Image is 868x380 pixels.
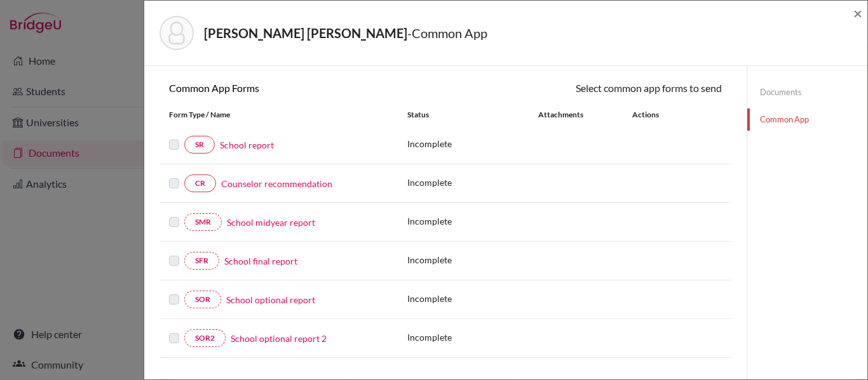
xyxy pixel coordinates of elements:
a: School report [220,138,274,152]
p: Incomplete [407,214,538,228]
span: - Common App [407,25,487,41]
a: School optional report 2 [231,332,327,345]
p: Incomplete [407,176,538,189]
a: School optional report [226,293,315,306]
div: Form Type / Name [159,109,398,121]
a: CR [184,174,216,192]
div: Actions [617,109,696,121]
strong: [PERSON_NAME] [PERSON_NAME] [204,25,407,41]
a: SOR [184,291,221,308]
p: Incomplete [407,253,538,266]
a: SMR [184,213,222,231]
p: Incomplete [407,292,538,305]
div: Attachments [538,109,617,121]
p: Incomplete [407,137,538,150]
div: Status [407,109,538,121]
a: Documents [747,81,867,103]
span: × [853,4,862,22]
a: SFR [184,252,219,270]
a: Common App [747,108,867,131]
a: Counselor recommendation [221,177,332,190]
p: Incomplete [407,331,538,344]
div: Select common app forms to send [445,81,731,96]
a: SR [184,136,215,154]
a: School midyear report [227,216,315,229]
a: SOR2 [184,329,226,347]
h6: Common App Forms [159,82,445,94]
button: Close [853,6,862,21]
a: School final report [224,254,297,268]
